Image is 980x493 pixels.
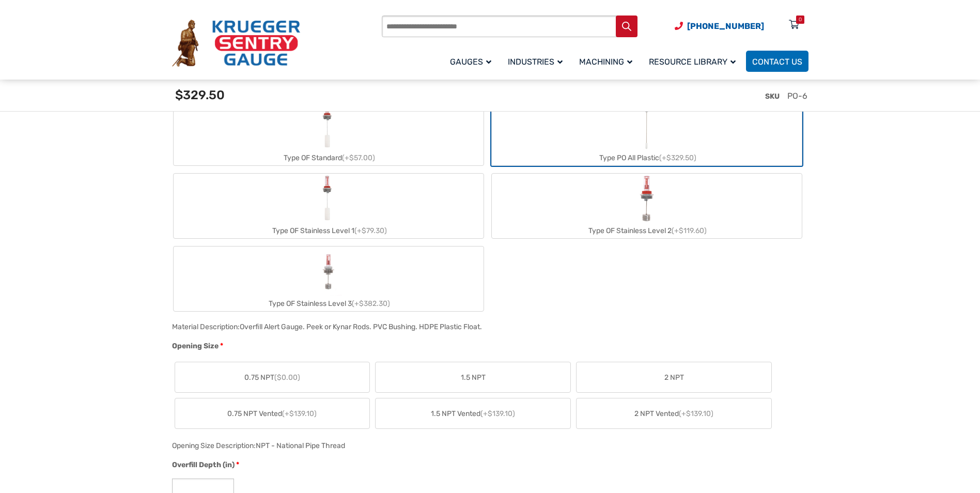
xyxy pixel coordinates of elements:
[579,57,632,67] span: Machining
[342,153,375,162] span: (+$57.00)
[172,441,256,450] span: Opening Size Description:
[244,372,300,383] span: 0.75 NPT
[664,372,684,383] span: 2 NPT
[675,20,764,33] a: Phone Number (920) 434-8860
[799,16,802,24] div: 0
[752,57,802,67] span: Contact Us
[220,341,223,351] abbr: required
[746,51,808,72] a: Contact Us
[172,20,300,67] img: Krueger Sentry Gauge
[431,408,515,419] span: 1.5 NPT Vented
[172,322,240,331] span: Material Description:
[508,57,563,67] span: Industries
[502,49,573,73] a: Industries
[765,92,780,101] span: SKU
[352,299,390,308] span: (+$382.30)
[492,174,802,238] label: Type OF Stainless Level 2
[687,21,764,31] span: [PHONE_NUMBER]
[659,153,696,162] span: (+$329.50)
[172,342,219,350] span: Opening Size
[634,408,713,419] span: 2 NPT Vented
[174,246,484,311] label: Type OF Stainless Level 3
[172,460,235,469] span: Overfill Depth (in)
[174,101,484,165] label: Type OF Standard
[174,296,484,311] div: Type OF Stainless Level 3
[240,322,482,331] div: Overfill Alert Gauge. Peek or Kynar Rods. PVC Bushing. HDPE Plastic Float.
[649,57,736,67] span: Resource Library
[256,441,345,450] div: NPT - National Pipe Thread
[227,408,317,419] span: 0.75 NPT Vented
[573,49,643,73] a: Machining
[450,57,491,67] span: Gauges
[174,150,484,165] div: Type OF Standard
[274,373,300,382] span: ($0.00)
[444,49,502,73] a: Gauges
[354,226,387,235] span: (+$79.30)
[461,372,486,383] span: 1.5 NPT
[787,91,807,101] span: PO-6
[492,223,802,238] div: Type OF Stainless Level 2
[643,49,746,73] a: Resource Library
[492,150,802,165] div: Type PO All Plastic
[480,409,515,418] span: (+$139.10)
[174,174,484,238] label: Type OF Stainless Level 1
[679,409,713,418] span: (+$139.10)
[236,459,239,470] abbr: required
[282,409,317,418] span: (+$139.10)
[174,223,484,238] div: Type OF Stainless Level 1
[672,226,707,235] span: (+$119.60)
[492,101,802,165] label: Type PO All Plastic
